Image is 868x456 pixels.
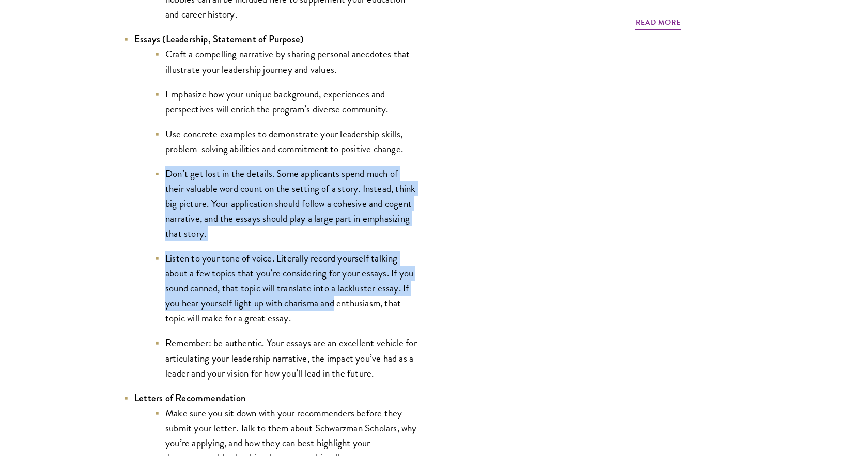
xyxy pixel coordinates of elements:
li: Don’t get lost in the details. Some applicants spend much of their valuable word count on the set... [155,166,419,241]
li: Remember: be authentic. Your essays are an excellent vehicle for articulating your leadership nar... [155,335,419,380]
li: Use concrete examples to demonstrate your leadership skills, problem-solving abilities and commit... [155,126,419,156]
li: Listen to your tone of voice. Literally record yourself talking about a few topics that you’re co... [155,251,419,325]
span: Read More [636,16,681,32]
li: Emphasize how your unique background, experiences and perspectives will enrich the program’s dive... [155,87,419,117]
li: Craft a compelling narrative by sharing personal anecdotes that illustrate your leadership journe... [155,46,419,76]
strong: Essays (Leadership, Statement of Purpose) [134,32,303,46]
strong: Letters of Recommendation [134,391,246,405]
